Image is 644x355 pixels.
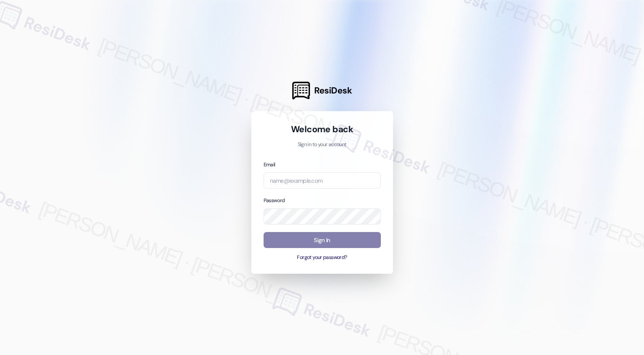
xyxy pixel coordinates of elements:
h1: Welcome back [264,123,381,135]
input: name@example.com [264,172,381,189]
button: Forgot your password? [264,254,381,262]
p: Sign in to your account [264,141,381,149]
label: Password [264,197,285,204]
button: Sign In [264,232,381,248]
img: ResiDesk Logo [292,82,310,99]
label: Email [264,161,275,168]
span: ResiDesk [314,85,352,96]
